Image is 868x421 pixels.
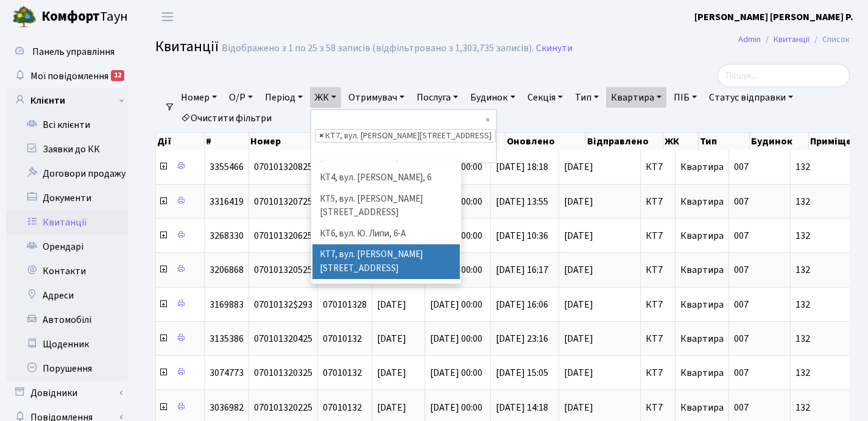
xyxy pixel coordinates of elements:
[646,300,670,310] span: КТ7
[734,366,749,380] span: 007
[680,229,724,242] span: Квартира
[210,229,244,242] span: 3268330
[646,265,670,275] span: КТ7
[111,70,124,81] div: 12
[254,229,312,242] span: 070101320625
[222,43,534,54] div: Відображено з 1 по 25 з 58 записів (відфільтровано з 1,303,735 записів).
[176,87,222,108] a: Номер
[796,334,864,344] span: 132
[315,129,496,143] li: КТ7, вул. Березнева, 12
[796,403,864,412] span: 132
[564,368,635,378] span: [DATE]
[680,160,724,174] span: Квартира
[564,231,635,241] span: [DATE]
[699,133,750,150] th: Тип
[704,87,798,108] a: Статус відправки
[496,195,548,208] span: [DATE] 13:55
[646,368,670,378] span: КТ7
[680,263,724,277] span: Квартира
[6,356,128,381] a: Порушення
[570,87,604,108] a: Тип
[669,87,702,108] a: ПІБ
[734,160,749,174] span: 007
[210,366,244,380] span: 3074773
[646,231,670,241] span: КТ7
[694,10,853,24] a: [PERSON_NAME] [PERSON_NAME] Р.
[496,298,548,311] span: [DATE] 16:06
[254,195,312,208] span: 070101320725
[210,263,244,277] span: 3206868
[224,87,258,108] a: О/Р
[6,137,128,161] a: Заявки до КК
[506,133,586,150] th: Оновлено
[750,133,808,150] th: Будинок
[646,162,670,172] span: КТ7
[680,332,724,345] span: Квартира
[41,7,100,26] b: Комфорт
[586,133,664,150] th: Відправлено
[6,113,128,137] a: Всі клієнти
[663,133,699,150] th: ЖК
[155,36,219,57] span: Квитанції
[496,401,548,414] span: [DATE] 14:18
[6,332,128,356] a: Щоденник
[323,298,367,311] span: 070101328
[32,45,115,58] span: Панель управління
[210,332,244,345] span: 3135386
[176,108,277,129] a: Очистити фільтри
[810,33,850,46] li: Список
[210,401,244,414] span: 3036982
[344,87,409,108] a: Отримувач
[564,162,635,172] span: [DATE]
[796,197,864,207] span: 132
[485,114,490,126] span: Видалити всі елементи
[720,27,868,52] nav: breadcrumb
[319,130,323,142] span: ×
[6,64,128,88] a: Мої повідомлення12
[430,332,482,345] span: [DATE] 00:00
[312,168,460,189] li: КТ4, вул. [PERSON_NAME], 6
[6,381,128,405] a: Довідники
[738,33,761,46] a: Admin
[254,366,312,380] span: 070101320325
[496,366,548,380] span: [DATE] 15:05
[254,401,312,414] span: 070101320225
[430,401,482,414] span: [DATE] 00:00
[564,197,635,207] span: [DATE]
[254,332,312,345] span: 070101320425
[734,332,749,345] span: 007
[323,366,362,380] span: 07010132
[646,403,670,412] span: КТ7
[774,33,810,46] a: Квитанції
[254,263,312,277] span: 070101320525
[430,366,482,380] span: [DATE] 00:00
[412,87,463,108] a: Послуга
[6,161,128,186] a: Договори продажу
[564,403,635,412] span: [DATE]
[30,69,108,83] span: Мої повідомлення
[694,10,853,24] b: [PERSON_NAME] [PERSON_NAME] Р.
[377,298,406,311] span: [DATE]
[734,263,749,277] span: 007
[249,133,317,150] th: Номер
[606,87,666,108] a: Квартира
[6,40,128,64] a: Панель управління
[680,195,724,208] span: Квартира
[6,283,128,308] a: Адреси
[6,308,128,332] a: Автомобілі
[323,332,362,345] span: 07010132
[564,300,635,310] span: [DATE]
[6,259,128,283] a: Контакти
[12,5,37,29] img: logo.png
[6,186,128,210] a: Документи
[646,197,670,207] span: КТ7
[6,235,128,259] a: Орендарі
[734,195,749,208] span: 007
[564,334,635,344] span: [DATE]
[564,265,635,275] span: [DATE]
[323,401,362,414] span: 07010132
[680,401,724,414] span: Квартира
[377,401,406,414] span: [DATE]
[523,87,568,108] a: Секція
[210,160,244,174] span: 3355466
